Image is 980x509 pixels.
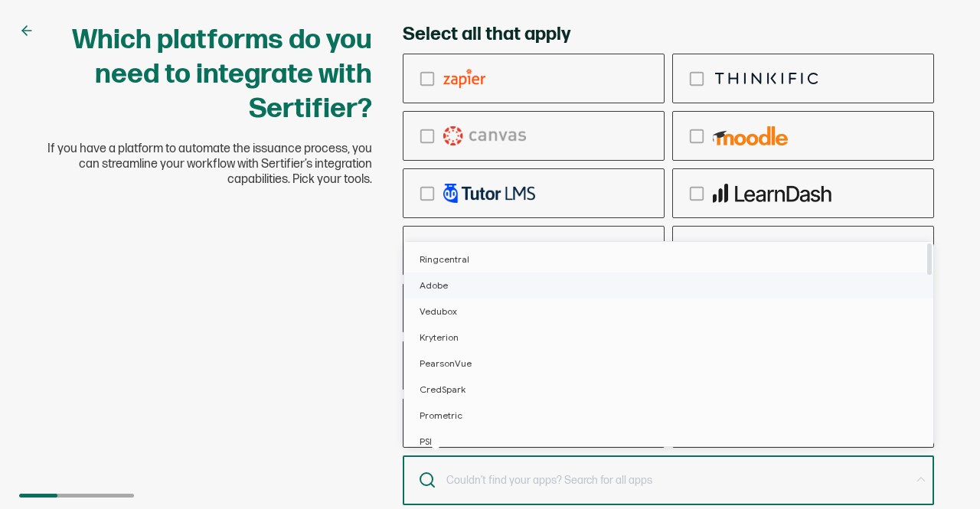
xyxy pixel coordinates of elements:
[420,279,448,291] span: Adobe
[443,69,485,88] img: zapier
[443,184,535,203] img: tutor
[420,357,472,369] span: PearsonVue
[903,436,980,509] iframe: Chat Widget
[403,455,934,505] input: Couldn’t find your apps? Search for all apps
[713,69,821,88] img: thinkific
[46,23,372,126] h1: Which platforms do you need to integrate with Sertifier?
[46,142,372,188] span: If you have a platform to automate the issuance process, you can streamline your workflow with Se...
[420,409,462,421] span: Prometric
[420,305,457,317] span: Vedubox
[403,23,570,46] span: Select all that apply
[420,253,469,265] span: Ringcentral
[713,126,788,145] img: moodle
[443,126,526,145] img: canvas
[420,383,465,395] span: CredSpark
[420,436,432,447] span: PSI
[713,184,831,203] img: learndash
[403,54,934,448] div: checkbox-group
[420,331,459,343] span: Kryterion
